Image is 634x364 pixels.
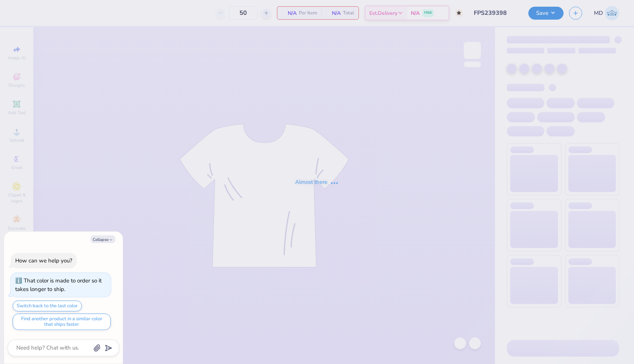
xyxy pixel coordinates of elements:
div: Almost there [295,178,339,186]
button: Find another product in a similar color that ships faster [13,314,111,330]
button: Collapse [90,235,115,243]
button: Switch back to the last color [13,301,82,311]
div: How can we help you? [15,257,72,264]
div: That color is made to order so it takes longer to ship. [15,277,102,293]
